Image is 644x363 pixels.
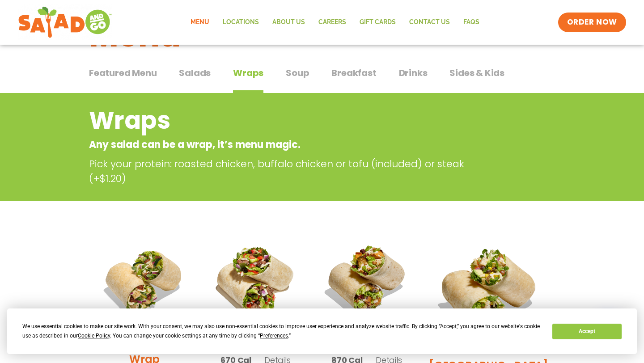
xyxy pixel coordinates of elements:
[266,12,312,33] a: About Us
[216,12,266,33] a: Locations
[207,232,304,329] img: Product photo for Fajita Wrap
[449,66,504,80] span: Sides & Kids
[89,102,483,139] h2: Wraps
[89,156,487,186] p: Pick your protein: roasted chicken, buffalo chicken or tofu (included) or steak (+$1.20)
[7,308,637,354] div: Cookie Consent Prompt
[286,66,309,80] span: Soup
[567,17,617,28] span: ORDER NOW
[184,12,486,33] nav: Menu
[233,66,263,80] span: Wraps
[558,13,626,32] a: ORDER NOW
[312,12,353,33] a: Careers
[429,232,548,351] img: Product photo for BBQ Ranch Wrap
[318,232,415,329] img: Product photo for Roasted Autumn Wrap
[179,66,211,80] span: Salads
[399,66,428,80] span: Drinks
[402,12,457,33] a: Contact Us
[353,12,402,33] a: GIFT CARDS
[260,333,288,339] span: Preferences
[18,4,112,40] img: new-SAG-logo-768×292
[89,63,555,93] div: Tabbed content
[96,232,193,329] img: Product photo for Tuscan Summer Wrap
[78,333,110,339] span: Cookie Policy
[89,66,157,80] span: Featured Menu
[89,137,483,152] p: Any salad can be a wrap, it’s menu magic.
[457,12,486,33] a: FAQs
[552,324,621,339] button: Accept
[184,12,216,33] a: Menu
[22,322,542,341] div: We use essential cookies to make our site work. With your consent, we may also use non-essential ...
[331,66,376,80] span: Breakfast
